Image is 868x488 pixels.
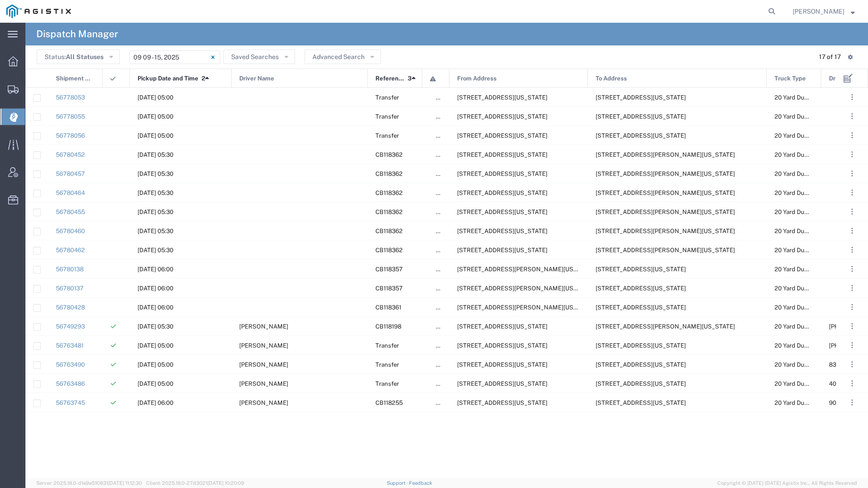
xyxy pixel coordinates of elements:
[457,361,547,368] span: 356 E Allisal St, Salinas, California, 93901, United States
[239,342,288,349] span: Varun Taneja
[457,380,547,387] span: 356 E Allisal St, Salinas, California, 93901, United States
[851,187,853,198] span: . . .
[436,113,449,120] span: false
[457,69,497,88] span: From Address
[851,111,853,122] span: . . .
[56,151,85,158] a: 56780452
[774,361,830,368] span: 20 Yard Dump Truck
[851,168,853,179] span: . . .
[792,6,855,17] button: [PERSON_NAME]
[851,340,853,351] span: . . .
[819,52,841,62] div: 17 of 17
[596,113,686,120] span: 900 Park Center Dr, Hollister, California, 94404, United States
[375,113,399,120] span: Transfer
[851,130,853,141] span: . . .
[846,377,858,390] button: ...
[138,170,173,177] span: 09/11/2025, 05:30
[774,113,830,120] span: 20 Yard Dump Truck
[596,361,686,368] span: 900 Park Center Dr, Hollister, California, 94404, United States
[596,266,686,273] span: 308 W Alluvial Ave, Clovis, California, 93611, United States
[305,50,381,64] button: Advanced Search
[596,69,627,88] span: To Address
[436,151,449,158] span: false
[774,209,830,215] span: 20 Yard Dump Truck
[596,304,686,311] span: 24300 Clawiter Rd, Hayward, California, 94545, United States
[56,189,85,196] a: 56780464
[56,304,85,311] a: 56780428
[375,94,399,101] span: Transfer
[774,69,806,88] span: Truck Type
[846,358,858,371] button: ...
[36,23,118,45] h4: Dispatch Manager
[457,247,547,254] span: 2111 Hillcrest Ave, Antioch, California, 94509, United States
[138,113,173,120] span: 09/11/2025, 05:00
[596,151,735,158] span: 901 Bailey Rd, Pittsburg, California, 94565, United States
[851,225,853,236] span: . . .
[774,228,830,234] span: 20 Yard Dump Truck
[138,228,173,234] span: 09/11/2025, 05:30
[436,266,449,273] span: false
[138,209,173,215] span: 09/11/2025, 05:30
[436,247,449,254] span: false
[717,479,857,487] span: Copyright © [DATE]-[DATE] Agistix Inc., All Rights Reserved
[851,397,853,408] span: . . .
[138,285,173,292] span: 09/11/2025, 06:00
[774,132,830,139] span: 20 Yard Dump Truck
[457,113,547,120] span: 356 E Allisal St, Salinas, California, 93901, United States
[457,189,547,196] span: 2111 Hillcrest Ave, Antioch, California, 94509, United States
[375,266,403,273] span: CB118357
[846,244,858,256] button: ...
[596,228,735,234] span: 901 Bailey Rd, Pittsburg, California, 94565, United States
[436,209,449,215] span: false
[138,342,173,349] span: 09/10/2025, 05:00
[436,170,449,177] span: false
[846,167,858,180] button: ...
[375,170,403,177] span: CB118362
[138,399,173,406] span: 09/10/2025, 06:00
[851,283,853,294] span: . . .
[596,399,686,406] span: 2401 Coffee Rd, Bakersfield, California, 93308, United States
[457,228,547,234] span: 2111 Hillcrest Ave, Antioch, California, 94509, United States
[436,380,449,387] span: false
[409,480,432,486] a: Feedback
[774,342,830,349] span: 20 Yard Dump Truck
[56,228,85,234] a: 56780460
[846,263,858,275] button: ...
[138,380,173,387] span: 09/10/2025, 05:00
[457,170,547,177] span: 2111 Hillcrest Ave, Antioch, California, 94509, United States
[774,94,830,101] span: 20 Yard Dump Truck
[846,148,858,161] button: ...
[56,285,84,292] a: 56780137
[596,285,686,292] span: 308 W Alluvial Ave, Clovis, California, 93611, United States
[436,228,449,234] span: false
[851,264,853,274] span: . . .
[846,129,858,142] button: ...
[596,380,686,387] span: 900 Park Center Dr, Hollister, California, 94404, United States
[375,361,399,368] span: Transfer
[596,189,735,196] span: 901 Bailey Rd, Pittsburg, California, 94565, United States
[436,285,449,292] span: false
[239,361,288,368] span: Gabriel Huante
[851,206,853,217] span: . . .
[596,132,686,139] span: 900 Park Center Dr, Hollister, California, 94404, United States
[846,396,858,409] button: ...
[846,282,858,294] button: ...
[375,151,403,158] span: CB118362
[56,94,85,101] a: 56778053
[774,304,830,311] span: 20 Yard Dump Truck
[851,244,853,255] span: . . .
[56,266,84,273] a: 56780138
[56,361,85,368] a: 56763490
[436,342,449,349] span: false
[774,247,830,254] span: 20 Yard Dump Truck
[56,209,85,215] a: 56780455
[207,480,244,486] span: [DATE] 10:20:09
[408,69,412,88] span: 3
[829,361,864,368] span: 8312884954
[774,189,830,196] span: 20 Yard Dump Truck
[138,151,173,158] span: 09/11/2025, 05:30
[375,247,403,254] span: CB118362
[138,189,173,196] span: 09/11/2025, 05:30
[375,285,403,292] span: CB118357
[829,380,864,387] span: 4084380716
